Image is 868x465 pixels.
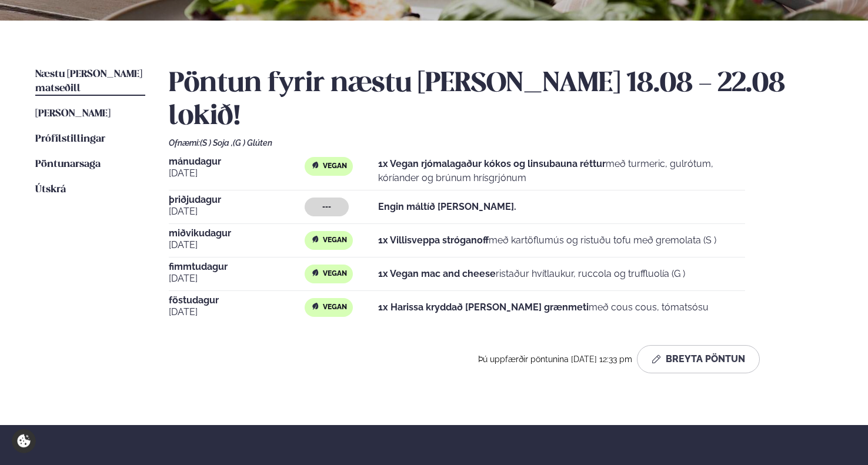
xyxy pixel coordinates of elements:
strong: 1x Vegan mac and cheese [378,268,496,279]
span: [DATE] [169,205,305,219]
button: Breyta Pöntun [637,345,760,373]
a: Útskrá [35,183,66,197]
span: Vegan [323,303,347,312]
img: Vegan.svg [311,268,320,277]
span: Vegan [323,162,347,171]
span: Útskrá [35,185,66,195]
span: föstudagur [169,296,305,305]
strong: Engin máltíð [PERSON_NAME]. [378,201,516,212]
h2: Pöntun fyrir næstu [PERSON_NAME] 18.08 - 22.08 lokið! [169,68,833,133]
span: --- [322,202,331,212]
span: Prófílstillingar [35,134,105,144]
span: [DATE] [169,305,305,319]
span: [DATE] [169,166,305,180]
a: Prófílstillingar [35,132,105,146]
span: Pöntunarsaga [35,159,101,169]
img: Vegan.svg [311,302,320,311]
span: miðvikudagur [169,229,305,238]
a: Næstu [PERSON_NAME] matseðill [35,68,145,96]
p: með cous cous, tómatsósu [378,300,709,315]
p: með kartöflumús og ristuðu tofu með gremolata (S ) [378,233,716,247]
img: Vegan.svg [311,160,320,170]
p: ristaður hvítlaukur, ruccola og truffluolía (G ) [378,267,685,281]
span: fimmtudagur [169,262,305,272]
span: [DATE] [169,272,305,286]
strong: 1x Villisveppa stróganoff [378,235,489,246]
a: [PERSON_NAME] [35,107,111,121]
img: Vegan.svg [311,235,320,244]
p: með turmeric, gulrótum, kóríander og brúnum hrísgrjónum [378,157,745,185]
strong: 1x Vegan rjómalagaður kókos og linsubauna réttur [378,158,606,169]
span: [DATE] [169,238,305,252]
span: mánudagur [169,157,305,166]
span: þriðjudagur [169,195,305,205]
a: Cookie settings [12,429,36,453]
span: Vegan [323,236,347,245]
a: Pöntunarsaga [35,158,101,172]
span: [PERSON_NAME] [35,109,111,119]
span: (G ) Glúten [233,138,272,148]
strong: 1x Harissa kryddað [PERSON_NAME] grænmeti [378,302,589,313]
div: Ofnæmi: [169,138,833,148]
span: Vegan [323,269,347,279]
span: (S ) Soja , [200,138,233,148]
span: Þú uppfærðir pöntunina [DATE] 12:33 pm [478,354,632,364]
span: Næstu [PERSON_NAME] matseðill [35,69,142,93]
